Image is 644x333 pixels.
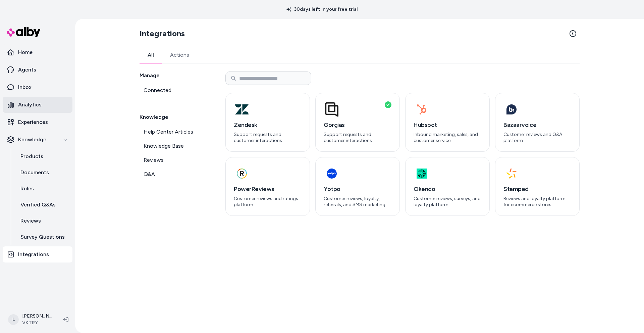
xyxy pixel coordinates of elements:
[225,93,310,152] button: ZendeskSupport requests and customer interactions
[3,62,72,78] a: Agents
[162,47,197,63] button: Actions
[140,168,209,181] a: Q&A
[414,120,481,130] h3: Hubspot
[22,320,52,326] span: VKTRY
[18,66,36,74] p: Agents
[414,184,481,194] h3: Okendo
[14,213,72,229] a: Reviews
[414,196,481,207] p: Customer reviews, surveys, and loyalty platform
[14,229,72,245] a: Survey Questions
[140,153,209,167] a: Reviews
[503,184,571,194] h3: Stamped
[225,157,310,216] button: PowerReviewsCustomer reviews and ratings platform
[234,184,302,194] h3: PowerReviews
[20,185,34,193] p: Rules
[22,313,52,320] p: [PERSON_NAME]
[18,250,49,258] p: Integrations
[140,28,185,39] h2: Integrations
[18,48,33,56] p: Home
[495,93,580,152] button: BazaarvoiceCustomer reviews and Q&A platform
[4,309,58,330] button: L[PERSON_NAME]VKTRY
[18,118,48,126] p: Experiences
[495,157,580,216] button: StampedReviews and loyalty platform for ecommerce stores
[3,132,72,148] button: Knowledge
[3,114,72,130] a: Experiences
[234,120,302,130] h3: Zendesk
[315,157,400,216] button: YotpoCustomer reviews, loyalty, referrals, and SMS marketing
[324,196,391,207] p: Customer reviews, loyalty, referrals, and SMS marketing
[144,156,164,164] span: Reviews
[144,128,193,136] span: Help Center Articles
[144,86,171,94] span: Connected
[3,97,72,113] a: Analytics
[234,196,302,207] p: Customer reviews and ratings platform
[140,113,209,121] h2: Knowledge
[3,246,72,263] a: Integrations
[144,142,184,150] span: Knowledge Base
[503,132,571,143] p: Customer reviews and Q&A platform
[503,196,571,207] p: Reviews and loyalty platform for ecommerce stores
[18,101,42,109] p: Analytics
[140,139,209,153] a: Knowledge Base
[503,120,571,130] h3: Bazaarvoice
[140,72,209,80] h2: Manage
[140,84,209,97] a: Connected
[14,148,72,164] a: Products
[20,201,56,209] p: Verified Q&As
[324,132,391,143] p: Support requests and customer interactions
[14,181,72,197] a: Rules
[234,132,302,143] p: Support requests and customer interactions
[140,47,162,63] button: All
[18,136,46,144] p: Knowledge
[324,184,391,194] h3: Yotpo
[7,27,40,37] img: alby Logo
[20,169,49,177] p: Documents
[3,44,72,60] a: Home
[14,197,72,213] a: Verified Q&As
[405,157,490,216] button: OkendoCustomer reviews, surveys, and loyalty platform
[20,233,65,241] p: Survey Questions
[405,93,490,152] button: HubspotInbound marketing, sales, and customer service.
[14,164,72,181] a: Documents
[324,120,391,130] h3: Gorgias
[140,125,209,139] a: Help Center Articles
[282,6,362,13] p: 30 days left in your free trial
[20,217,41,225] p: Reviews
[20,152,43,160] p: Products
[414,132,481,143] p: Inbound marketing, sales, and customer service.
[8,314,19,325] span: L
[3,79,72,95] a: Inbox
[315,93,400,152] button: GorgiasSupport requests and customer interactions
[144,170,155,178] span: Q&A
[18,83,32,91] p: Inbox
